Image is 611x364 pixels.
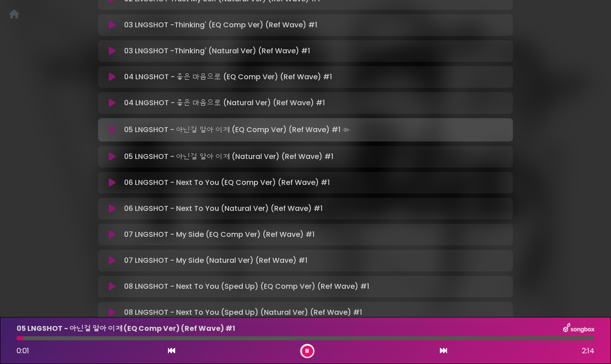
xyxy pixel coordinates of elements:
p: 08 LNGSHOT - Next To You (Sped Up) (EQ Comp Ver) (Ref Wave) #1 [124,281,369,292]
span: 0:01 [17,346,29,356]
img: waveform4.gif [340,124,353,136]
p: 07 LNGSHOT - My Side (EQ Comp Ver) (Ref Wave) #1 [124,229,314,240]
p: 04 LNGSHOT - 좋은 마음으로 (Natural Ver) (Ref Wave) #1 [124,98,325,108]
p: 06 LNGSHOT - Next To You (EQ Comp Ver) (Ref Wave) #1 [124,177,330,188]
p: 05 LNGSHOT - 아닌걸 알아 이제 (EQ Comp Ver) (Ref Wave) #1 [17,323,235,334]
p: 07 LNGSHOT - My Side (Natural Ver) (Ref Wave) #1 [124,255,307,266]
p: 06 LNGSHOT - Next To You (Natural Ver) (Ref Wave) #1 [124,203,323,214]
p: 03 LNGSHOT -Thinking' (Natural Ver) (Ref Wave) #1 [124,46,310,56]
p: 04 LNGSHOT - 좋은 마음으로 (EQ Comp Ver) (Ref Wave) #1 [124,72,332,82]
p: 05 LNGSHOT - 아닌걸 알아 이제 (EQ Comp Ver) (Ref Wave) #1 [124,124,353,136]
p: 03 LNGSHOT -Thinking' (EQ Comp Ver) (Ref Wave) #1 [124,20,317,30]
img: songbox-logo-white.png [563,323,594,334]
p: 05 LNGSHOT - 아닌걸 알아 이제 (Natural Ver) (Ref Wave) #1 [124,151,333,162]
p: 08 LNGSHOT - Next To You (Sped Up) (Natural Ver) (Ref Wave) #1 [124,307,362,318]
span: 2:14 [582,346,594,356]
